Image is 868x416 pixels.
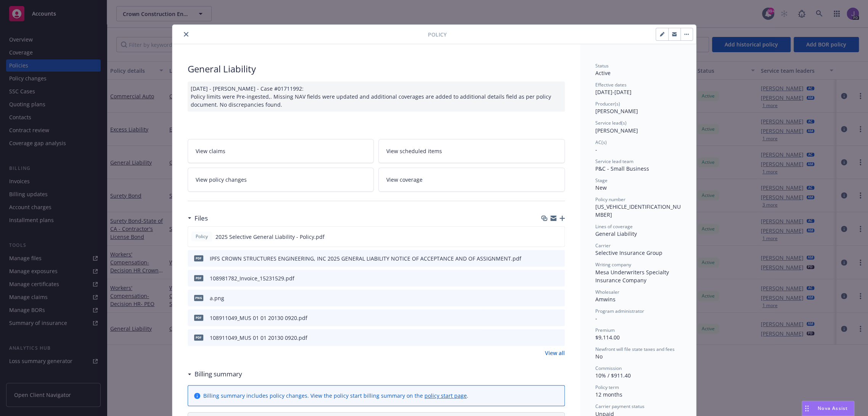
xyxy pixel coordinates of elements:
button: Nova Assist [802,401,854,416]
div: General Liability [188,62,565,75]
a: View claims [188,139,374,163]
span: Status [595,62,609,69]
span: General Liability [595,230,637,237]
span: Policy number [595,196,625,203]
span: Mesa Underwriters Specialty Insurance Company [595,269,670,284]
div: [DATE] - [DATE] [595,82,681,96]
span: Policy [428,30,447,38]
button: preview file [555,254,562,262]
div: Drag to move [802,401,812,416]
a: policy start page [424,392,467,399]
span: View claims [196,147,225,155]
span: [PERSON_NAME] [595,107,638,115]
div: 108911049_MUS 01 01 20130 0920.pdf [210,334,307,342]
a: View all [545,349,565,357]
span: Newfront will file state taxes and fees [595,346,675,352]
span: [PERSON_NAME] [595,127,638,134]
span: Carrier [595,242,611,249]
span: 10% / $911.40 [595,372,631,379]
button: download file [543,274,549,282]
a: View policy changes [188,168,374,192]
span: Effective dates [595,82,627,88]
a: View coverage [378,168,565,192]
span: P&C - Small Business [595,165,649,172]
span: Commission [595,365,622,371]
span: Service lead(s) [595,120,627,126]
span: Amwins [595,296,616,303]
span: [US_VEHICLE_IDENTIFICATION_NUMBER] [595,203,681,218]
span: Premium [595,327,615,333]
div: [DATE] - [PERSON_NAME] - Case #01711992: Policy limits were Pre-ingested,. Missing NAV fields wer... [188,82,565,112]
span: Nova Assist [818,405,848,411]
div: Files [188,213,208,223]
span: Producer(s) [595,101,620,107]
span: View scheduled items [386,147,442,155]
span: 2025 Selective General Liability - Policy.pdf [215,233,325,241]
span: New [595,184,607,191]
span: Writing company [595,261,631,268]
span: Carrier payment status [595,403,645,410]
div: IPFS CROWN STRUCTURES ENGINEERING, INC 2025 GENERAL LIABILITY NOTICE OF ACCEPTANCE AND OF ASSIGNM... [210,254,521,262]
span: Selective Insurance Group [595,249,662,256]
h3: Files [194,213,208,223]
span: $9,114.00 [595,334,620,341]
span: Stage [595,177,608,184]
span: Active [595,69,611,77]
button: download file [543,314,549,322]
h3: Billing summary [194,369,242,379]
button: preview file [555,274,562,282]
span: pdf [194,315,203,320]
span: AC(s) [595,139,607,146]
span: View policy changes [196,176,247,184]
span: pdf [194,334,203,340]
span: - [595,146,597,153]
button: preview file [555,233,561,241]
span: Policy [194,233,209,240]
button: preview file [555,314,562,322]
button: download file [543,334,549,342]
span: 12 months [595,391,622,398]
a: View scheduled items [378,139,565,163]
div: Billing summary [188,369,242,379]
span: - [595,315,597,322]
span: Policy term [595,384,619,390]
div: 108981782_Invoice_15231529.pdf [210,274,294,282]
span: View coverage [386,176,423,184]
button: close [182,30,191,39]
button: preview file [555,334,562,342]
span: pdf [194,275,203,281]
span: pdf [194,255,203,261]
span: Lines of coverage [595,223,633,230]
span: No [595,353,603,360]
div: 108911049_MUS 01 01 20130 0920.pdf [210,314,307,322]
button: download file [543,294,549,302]
span: Service lead team [595,158,633,165]
span: Program administrator [595,308,644,314]
button: download file [542,233,548,241]
span: png [194,295,203,301]
div: Billing summary includes policy changes. View the policy start billing summary on the . [203,392,468,400]
div: a.png [210,294,224,302]
span: Wholesaler [595,289,619,295]
button: download file [543,254,549,262]
button: preview file [555,294,562,302]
